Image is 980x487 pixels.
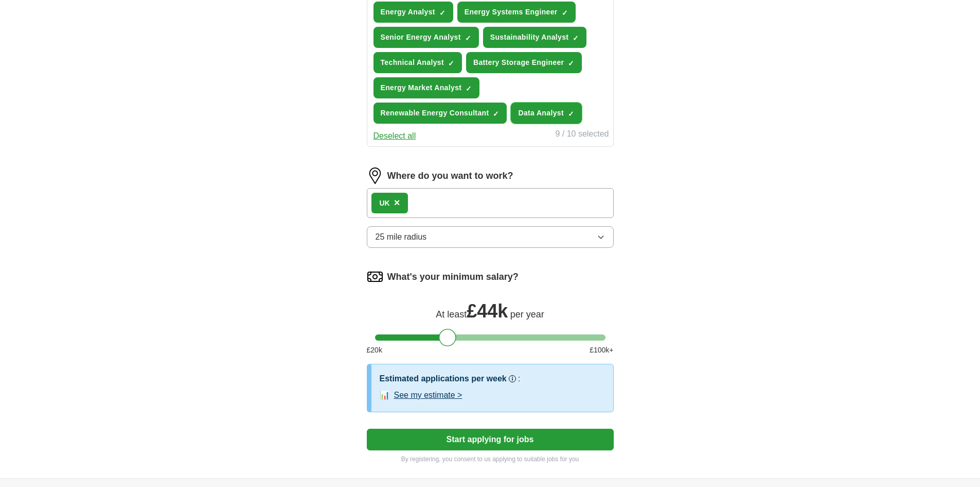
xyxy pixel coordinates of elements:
span: Sustainability Analyst [490,32,569,43]
img: location.png [367,167,383,184]
span: Energy Analyst [381,7,435,18]
span: 25 mile radius [376,231,427,243]
label: What's your minimum salary? [387,270,519,284]
button: See my estimate > [394,389,462,401]
button: × [394,195,400,211]
span: × [394,197,400,208]
h3: Estimated applications per week [380,373,507,385]
button: Battery Storage Engineer✓ [466,52,582,73]
label: Where do you want to work? [387,169,513,183]
button: Sustainability Analyst✓ [483,27,587,48]
span: Data Analyst [518,108,564,119]
span: £ 20 k [367,345,382,356]
span: ✓ [568,110,574,118]
span: ✓ [562,9,568,17]
span: Energy Market Analyst [381,82,462,93]
h3: : [518,373,520,385]
span: At least [436,309,467,320]
button: Start applying for jobs [367,429,614,450]
span: Energy Systems Engineer [465,7,558,18]
button: 25 mile radius [367,226,614,248]
div: 9 / 10 selected [555,128,609,142]
span: 📊 [380,389,390,401]
p: By registering, you consent to us applying to suitable jobs for you [367,455,614,464]
span: Technical Analyst [381,57,444,68]
span: ✓ [568,59,574,68]
button: Energy Systems Engineer✓ [457,2,576,23]
button: Technical Analyst✓ [373,52,462,73]
span: Senior Energy Analyst [381,32,461,43]
span: Battery Storage Engineer [473,57,564,68]
span: ✓ [448,59,454,68]
span: ✓ [493,110,499,118]
button: Senior Energy Analyst✓ [373,27,479,48]
button: Renewable Energy Consultant✓ [373,103,507,124]
span: ✓ [573,34,579,42]
button: Energy Analyst✓ [373,2,453,23]
span: Renewable Energy Consultant [381,108,489,119]
div: UK [380,198,390,209]
span: per year [510,309,544,320]
span: ✓ [466,85,472,93]
img: salary.png [367,268,383,285]
button: Data Analyst✓ [511,103,582,124]
span: £ 44k [467,300,508,322]
button: Deselect all [373,130,416,142]
button: Energy Market Analyst✓ [373,77,480,98]
span: ✓ [439,9,446,17]
span: ✓ [465,34,471,42]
